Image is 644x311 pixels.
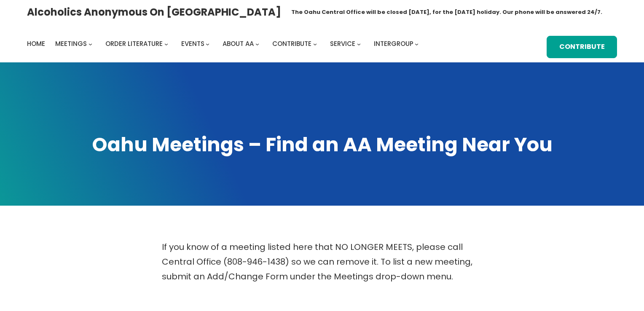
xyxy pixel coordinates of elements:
a: About AA [223,38,254,50]
button: About AA submenu [255,42,259,46]
a: Contribute [272,38,311,50]
span: Service [330,39,355,48]
a: Home [27,38,45,50]
span: Intergroup [374,39,413,48]
h1: Oahu Meetings – Find an AA Meeting Near You [27,131,617,158]
h1: The Oahu Central Office will be closed [DATE], for the [DATE] holiday. Our phone will be answered... [291,8,602,16]
button: Contribute submenu [313,42,317,46]
button: Meetings submenu [89,42,92,46]
button: Order Literature submenu [164,42,168,46]
a: Service [330,38,355,50]
a: Events [181,38,204,50]
nav: Intergroup [27,38,421,50]
span: Meetings [55,39,87,48]
a: Alcoholics Anonymous on [GEOGRAPHIC_DATA] [27,3,281,21]
button: Service submenu [357,42,361,46]
a: Meetings [55,38,87,50]
p: If you know of a meeting listed here that NO LONGER MEETS, please call Central Office (808-946-14... [162,240,482,284]
button: Events submenu [206,42,209,46]
button: Intergroup submenu [415,42,419,46]
a: Contribute [547,36,617,58]
a: Intergroup [374,38,413,50]
span: Events [181,39,204,48]
span: Contribute [272,39,311,48]
span: Home [27,39,45,48]
span: About AA [223,39,254,48]
span: Order Literature [105,39,163,48]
